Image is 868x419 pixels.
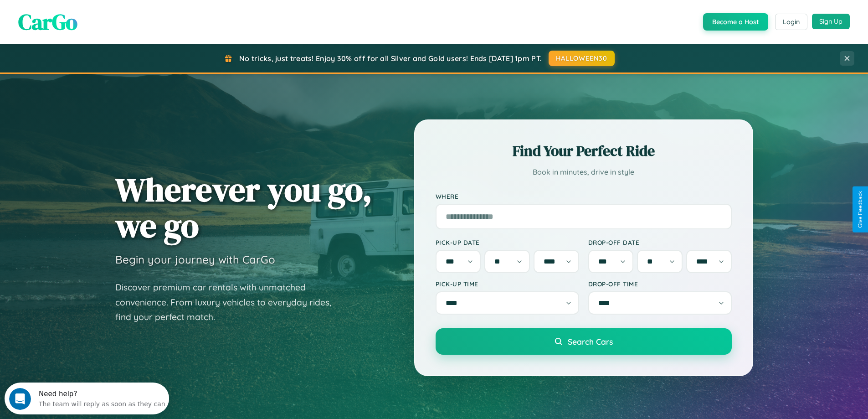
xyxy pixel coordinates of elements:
[436,141,732,161] h2: Find Your Perfect Ride
[5,383,169,414] iframe: Intercom live chat discovery launcher
[436,166,732,179] p: Book in minutes, drive in style
[9,388,31,410] iframe: Intercom live chat
[239,54,542,63] span: No tricks, just treats! Enjoy 30% off for all Silver and Gold users! Ends [DATE] 1pm PT.
[588,238,732,246] label: Drop-off Date
[812,14,850,29] button: Sign Up
[34,8,161,15] div: Need help?
[588,280,732,288] label: Drop-off Time
[568,336,613,347] span: Search Cars
[18,7,77,37] span: CarGo
[857,191,863,228] div: Give Feedback
[703,13,768,31] button: Become a Host
[115,253,275,266] h3: Begin your journey with CarGo
[115,280,343,325] p: Discover premium car rentals with unmatched convenience. From luxury vehicles to everyday rides, ...
[34,15,161,25] div: The team will reply as soon as they can
[436,192,732,200] label: Where
[436,328,732,355] button: Search Cars
[775,14,807,30] button: Login
[436,238,579,246] label: Pick-up Date
[549,51,615,66] button: HALLOWEEN30
[436,280,579,288] label: Pick-up Time
[115,171,372,243] h1: Wherever you go, we go
[4,4,169,29] div: Open Intercom Messenger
